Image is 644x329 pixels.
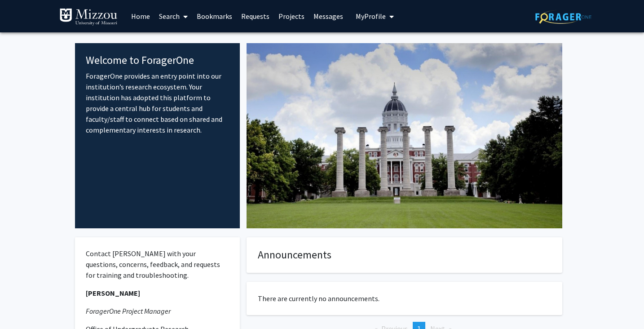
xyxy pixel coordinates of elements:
[86,289,140,298] strong: [PERSON_NAME]
[309,0,348,32] a: Messages
[258,293,551,304] p: There are currently no announcements.
[247,43,562,228] img: Cover Image
[7,289,38,322] iframe: Chat
[59,8,118,26] img: University of Missouri Logo
[86,248,229,280] p: Contact [PERSON_NAME] with your questions, concerns, feedback, and requests for training and trou...
[237,0,274,32] a: Requests
[258,249,551,262] h4: Announcements
[86,307,171,316] em: ForagerOne Project Manager
[154,0,192,32] a: Search
[356,12,386,21] span: My Profile
[192,0,237,32] a: Bookmarks
[86,54,229,67] h4: Welcome to ForagerOne
[535,10,591,24] img: ForagerOne Logo
[274,0,309,32] a: Projects
[127,0,154,32] a: Home
[86,71,229,135] p: ForagerOne provides an entry point into our institution’s research ecosystem. Your institution ha...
